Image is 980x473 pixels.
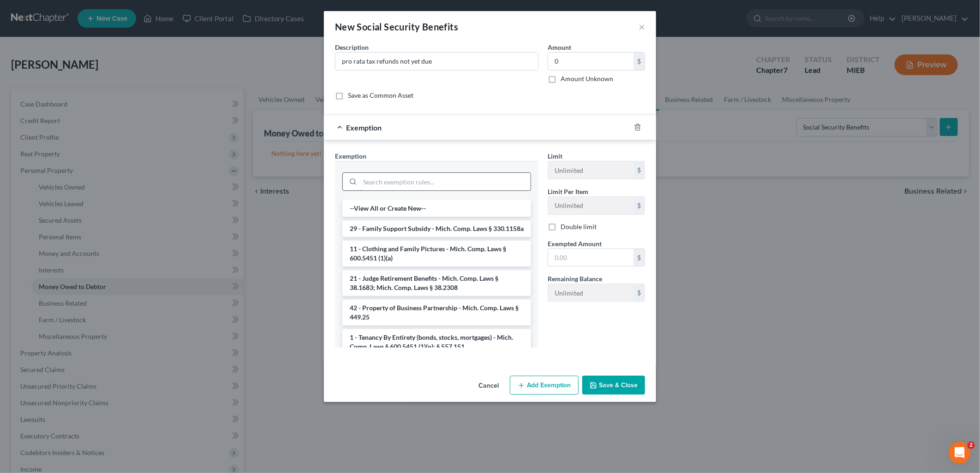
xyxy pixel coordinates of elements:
div: New Social Security Benefits [335,20,458,33]
span: Exempted Amount [548,240,602,248]
span: Exemption [335,152,366,160]
label: Limit Per Item [548,187,588,196]
button: × [639,21,645,32]
input: -- [548,161,633,179]
li: --View All or Create New-- [342,200,531,217]
li: 11 - Clothing and Family Pictures - Mich. Comp. Laws § 600.5451 (1)(a) [342,241,531,266]
button: Add Exemption [510,376,579,395]
li: 21 - Judge Retirement Benefits - Mich. Comp. Laws § 38.1683; Mich. Comp. Laws § 38.2308 [342,270,531,296]
input: -- [548,197,633,214]
span: Exemption [346,123,382,132]
iframe: Intercom live chat [949,442,971,464]
li: 29 - Family Support Subsidy - Mich. Comp. Laws § 330.1158a [342,220,531,237]
input: Search exemption rules... [360,173,531,190]
button: Save & Close [582,376,645,395]
label: Amount [548,42,571,52]
span: 2 [968,442,975,449]
div: $ [633,284,645,302]
input: Describe... [335,53,538,70]
div: $ [633,161,645,179]
span: Description [335,43,369,51]
label: Amount Unknown [561,74,613,83]
div: $ [633,197,645,214]
span: Limit [548,152,562,160]
label: Double limit [561,222,597,231]
div: $ [633,249,645,266]
label: Save as Common Asset [348,91,413,100]
li: 42 - Property of Business Partnership - Mich. Comp. Laws § 449.25 [342,300,531,325]
input: -- [548,284,633,302]
div: $ [633,53,645,70]
input: 0.00 [548,53,633,70]
button: Cancel [471,377,506,395]
label: Remaining Balance [548,274,602,284]
li: 1 - Tenancy By Entirety (bonds, stocks, mortgages) - Mich. Comp. Laws § 600.5451 (1)(n); § 557.151 [342,329,531,355]
input: 0.00 [548,249,633,266]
